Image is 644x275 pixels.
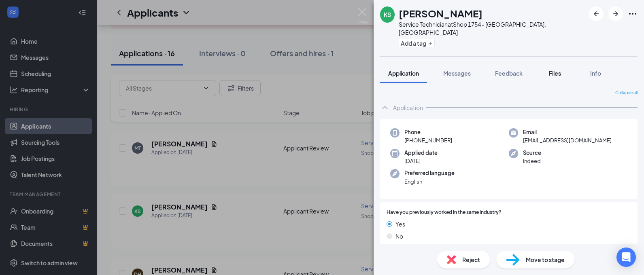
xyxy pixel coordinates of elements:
[393,104,423,112] div: Application
[616,247,636,267] div: Open Intercom Messenger
[523,157,541,165] span: Indeed
[523,149,541,157] span: Source
[611,9,621,19] svg: ArrowRight
[523,136,612,144] span: [EMAIL_ADDRESS][DOMAIN_NAME]
[526,255,565,264] span: Move to stage
[495,70,523,77] span: Feedback
[549,70,561,77] span: Files
[615,90,638,96] span: Collapse all
[399,6,482,20] h1: [PERSON_NAME]
[462,255,480,264] span: Reject
[428,41,433,46] svg: Plus
[404,149,438,157] span: Applied date
[380,103,390,112] svg: ChevronUp
[404,136,452,144] span: [PHONE_NUMBER]
[399,20,585,36] div: Service Technician at Shop 1754 - [GEOGRAPHIC_DATA], [GEOGRAPHIC_DATA]
[608,6,623,21] button: ArrowRight
[590,70,601,77] span: Info
[591,9,601,19] svg: ArrowLeftNew
[589,6,604,21] button: ArrowLeftNew
[523,128,612,136] span: Email
[384,11,391,19] div: KS
[395,232,403,241] span: No
[443,70,471,77] span: Messages
[404,169,455,177] span: Preferred language
[395,220,405,228] span: Yes
[404,157,438,165] span: [DATE]
[387,209,502,216] span: Have you previously worked in the same industry?
[404,178,455,186] span: English
[388,70,419,77] span: Application
[399,39,435,47] button: PlusAdd a tag
[628,9,638,19] svg: Ellipses
[404,128,452,136] span: Phone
